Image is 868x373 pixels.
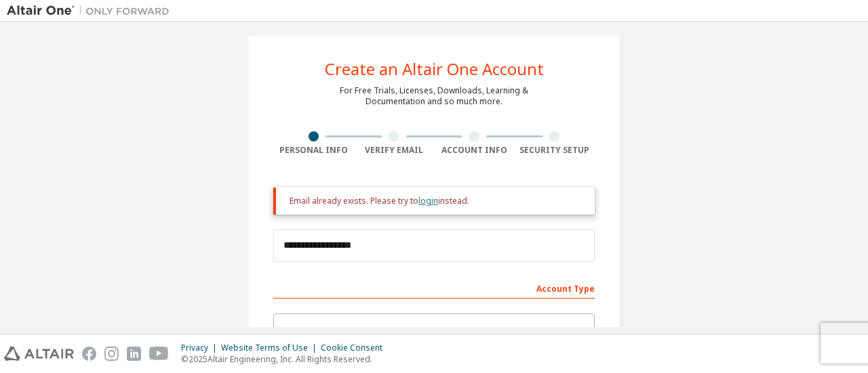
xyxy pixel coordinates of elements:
[149,347,169,361] img: youtube.svg
[290,196,584,206] div: Email already exists. Please try to instead.
[82,347,96,361] img: facebook.svg
[104,347,119,361] img: instagram.svg
[273,277,595,299] div: Account Type
[321,343,391,353] div: Cookie Consent
[181,353,391,365] p: © 2025 Altair Engineering, Inc. All Rights Reserved.
[515,145,595,156] div: Security Setup
[282,322,586,341] div: Altair Customers
[273,145,354,156] div: Personal Info
[4,347,74,361] img: altair_logo.svg
[418,195,438,206] a: login
[354,145,435,156] div: Verify Email
[7,4,176,18] img: Altair One
[221,343,321,353] div: Website Terms of Use
[434,145,515,156] div: Account Info
[181,343,221,353] div: Privacy
[127,347,141,361] img: linkedin.svg
[325,61,544,77] div: Create an Altair One Account
[340,85,528,107] div: For Free Trials, Licenses, Downloads, Learning & Documentation and so much more.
